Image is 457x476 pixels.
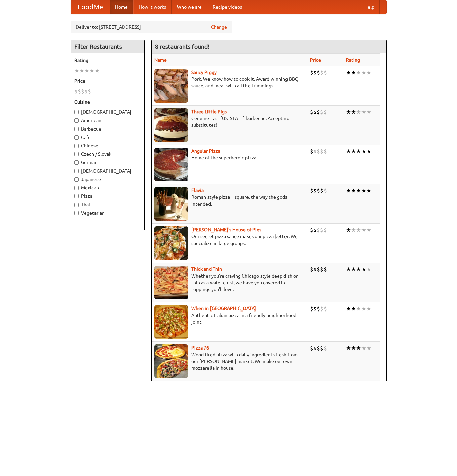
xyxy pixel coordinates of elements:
[346,266,351,273] li: ★
[313,187,317,194] li: $
[191,266,222,272] a: Thick and Thin
[110,0,133,14] a: Home
[317,69,320,76] li: $
[154,344,188,378] img: pizza76.jpg
[81,88,84,95] li: $
[351,187,356,194] li: ★
[317,344,320,352] li: $
[88,88,91,95] li: $
[361,344,366,352] li: ★
[366,344,371,352] li: ★
[154,305,188,339] img: wheninrome.jpg
[323,148,327,155] li: $
[154,76,305,89] p: Pork. We know how to cook it. Award-winning BBQ sauce, and meat with all the trimmings.
[154,154,305,161] p: Home of the superheroic pizza!
[366,108,371,116] li: ★
[310,108,313,116] li: $
[356,266,361,273] li: ★
[191,227,261,232] a: [PERSON_NAME]'s House of Pies
[74,88,78,95] li: $
[191,109,227,114] a: Three Little Pigs
[366,69,371,76] li: ★
[191,306,256,311] a: When in [GEOGRAPHIC_DATA]
[74,134,141,141] label: Cafe
[351,69,356,76] li: ★
[154,233,305,247] p: Our secret pizza sauce makes our pizza better. We specialize in large groups.
[366,187,371,194] li: ★
[74,159,141,166] label: German
[361,187,366,194] li: ★
[356,69,361,76] li: ★
[320,148,323,155] li: $
[313,69,317,76] li: $
[154,57,167,63] a: Name
[323,344,327,352] li: $
[74,151,141,157] label: Czech / Slovak
[74,118,79,123] input: American
[351,266,356,273] li: ★
[320,69,323,76] li: $
[320,344,323,352] li: $
[71,21,232,33] div: Deliver to: [STREET_ADDRESS]
[74,127,79,131] input: Barbecue
[313,344,317,352] li: $
[346,344,351,352] li: ★
[74,176,141,183] label: Japanese
[74,168,141,174] label: [DEMOGRAPHIC_DATA]
[74,110,79,114] input: [DEMOGRAPHIC_DATA]
[155,43,210,50] ng-pluralize: 8 restaurants found!
[346,226,351,234] li: ★
[351,226,356,234] li: ★
[356,148,361,155] li: ★
[79,67,84,74] li: ★
[74,152,79,156] input: Czech / Slovak
[310,148,313,155] li: $
[346,108,351,116] li: ★
[361,226,366,234] li: ★
[89,67,94,74] li: ★
[310,226,313,234] li: $
[74,57,141,64] h5: Rating
[361,108,366,116] li: ★
[351,344,356,352] li: ★
[366,266,371,273] li: ★
[191,148,220,154] a: Angular Pizza
[313,148,317,155] li: $
[320,108,323,116] li: $
[74,135,79,140] input: Cafe
[356,108,361,116] li: ★
[84,67,89,74] li: ★
[71,0,110,14] a: FoodMe
[74,169,79,173] input: [DEMOGRAPHIC_DATA]
[346,187,351,194] li: ★
[74,210,141,216] label: Vegetarian
[154,266,188,299] img: thick.jpg
[191,188,204,193] b: Flavia
[310,266,313,273] li: $
[74,186,79,190] input: Mexican
[359,0,380,14] a: Help
[313,305,317,313] li: $
[323,266,327,273] li: $
[154,148,188,181] img: angular.jpg
[74,160,79,165] input: German
[313,266,317,273] li: $
[346,69,351,76] li: ★
[323,69,327,76] li: $
[74,67,79,74] li: ★
[361,69,366,76] li: ★
[356,305,361,313] li: ★
[74,177,79,182] input: Japanese
[323,226,327,234] li: $
[361,305,366,313] li: ★
[351,305,356,313] li: ★
[74,142,141,149] label: Chinese
[323,305,327,313] li: $
[191,70,217,75] a: Saucy Piggy
[317,148,320,155] li: $
[361,266,366,273] li: ★
[71,40,144,53] h4: Filter Restaurants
